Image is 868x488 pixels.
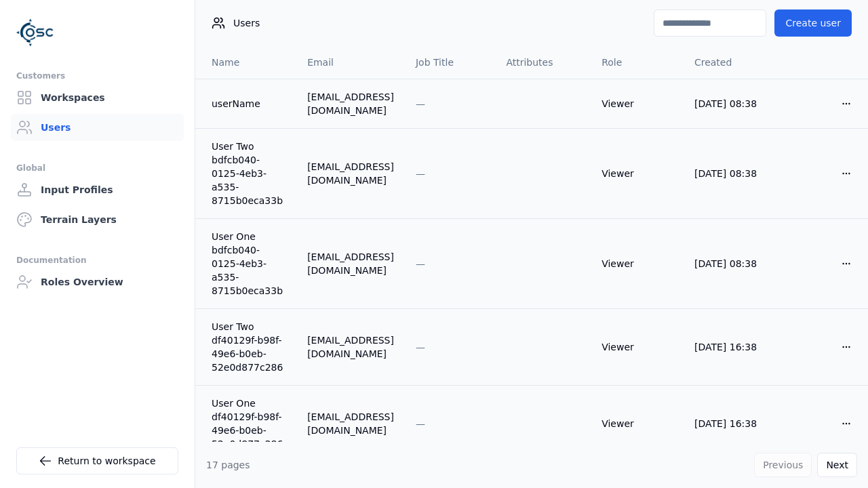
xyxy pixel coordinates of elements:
a: User Two bdfcb040-0125-4eb3-a535-8715b0eca33b [212,140,285,207]
div: Viewer [601,257,673,270]
div: [EMAIL_ADDRESS][DOMAIN_NAME] [307,90,394,117]
span: — [416,418,425,429]
div: [EMAIL_ADDRESS][DOMAIN_NAME] [307,160,394,187]
a: Roles Overview [11,268,184,296]
a: User Two df40129f-b98f-49e6-b0eb-52e0d877c286 [212,320,285,374]
button: Next [817,453,857,477]
div: Viewer [601,340,673,354]
div: Viewer [601,97,673,110]
div: [EMAIL_ADDRESS][DOMAIN_NAME] [307,410,394,437]
th: Attributes [495,46,591,79]
a: Users [11,114,184,141]
a: Workspaces [11,84,184,111]
span: — [416,98,425,109]
div: Global [16,160,178,176]
th: Name [195,46,296,79]
span: — [416,258,425,269]
a: User One df40129f-b98f-49e6-b0eb-52e0d877c286 [212,396,285,451]
th: Created [684,46,777,79]
div: [EMAIL_ADDRESS][DOMAIN_NAME] [307,333,394,361]
div: [DATE] 16:38 [694,340,766,354]
div: [EMAIL_ADDRESS][DOMAIN_NAME] [307,250,394,277]
a: Return to workspace [16,447,178,474]
div: [DATE] 08:38 [694,167,766,180]
span: — [416,342,425,352]
th: Job Title [405,46,495,79]
span: — [416,168,425,179]
span: 17 pages [206,460,250,470]
div: Viewer [601,167,673,180]
th: Role [591,46,684,79]
th: Email [296,46,405,79]
div: Documentation [16,252,178,268]
a: Terrain Layers [11,206,184,233]
a: Input Profiles [11,176,184,203]
div: Customers [16,68,178,84]
button: Create user [774,9,852,37]
div: [DATE] 08:38 [694,97,766,110]
div: Viewer [601,417,673,430]
div: [DATE] 16:38 [694,417,766,430]
img: Logo [16,14,54,52]
a: User One bdfcb040-0125-4eb3-a535-8715b0eca33b [212,230,285,298]
a: userName [212,97,285,110]
span: Users [233,16,260,30]
div: [DATE] 08:38 [694,257,766,270]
